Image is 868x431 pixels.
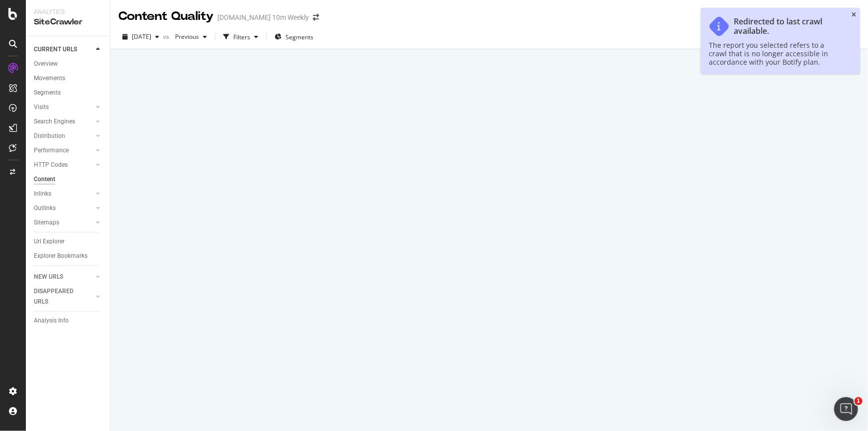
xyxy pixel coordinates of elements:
[34,272,63,282] div: NEW URLS
[34,73,103,84] a: Movements
[34,145,69,156] div: Performance
[34,236,65,247] div: Url Explorer
[34,174,55,185] div: Content
[34,88,61,98] div: Segments
[132,32,151,41] span: 2025 Aug. 15th
[34,189,51,199] div: Inlinks
[34,102,49,112] div: Visits
[286,33,313,41] span: Segments
[34,217,59,228] div: Sitemaps
[118,29,163,45] button: [DATE]
[34,160,68,170] div: HTTP Codes
[34,73,65,84] div: Movements
[34,251,103,261] a: Explorer Bookmarks
[855,397,863,405] span: 1
[34,272,93,282] a: NEW URLS
[34,316,103,326] a: Analysis Info
[34,59,103,69] a: Overview
[34,102,93,112] a: Visits
[34,131,93,141] a: Distribution
[34,8,102,16] div: Analytics
[34,59,58,69] div: Overview
[217,12,309,22] div: [DOMAIN_NAME] 10m Weekly
[34,160,93,170] a: HTTP Codes
[171,32,199,41] span: Previous
[709,41,842,66] div: The report you selected refers to a crawl that is no longer accessible in accordance with your Bo...
[34,145,93,156] a: Performance
[34,116,93,127] a: Search Engines
[34,88,103,98] a: Segments
[734,17,842,36] div: Redirected to last crawl available.
[313,14,319,21] div: arrow-right-arrow-left
[34,44,93,55] a: CURRENT URLS
[34,174,103,185] a: Content
[34,236,103,247] a: Url Explorer
[34,316,69,326] div: Analysis Info
[219,29,262,45] button: Filters
[34,131,65,141] div: Distribution
[34,203,93,214] a: Outlinks
[34,16,102,28] div: SiteCrawler
[34,189,93,199] a: Inlinks
[171,29,211,45] button: Previous
[118,8,213,25] div: Content Quality
[34,203,56,214] div: Outlinks
[271,29,317,45] button: Segments
[34,116,75,127] div: Search Engines
[34,286,84,307] div: DISAPPEARED URLS
[233,33,250,41] div: Filters
[34,251,88,261] div: Explorer Bookmarks
[34,286,93,307] a: DISAPPEARED URLS
[34,217,93,228] a: Sitemaps
[34,44,77,55] div: CURRENT URLS
[834,397,858,421] iframe: Intercom live chat
[852,12,856,18] div: close toast
[163,32,171,41] span: vs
